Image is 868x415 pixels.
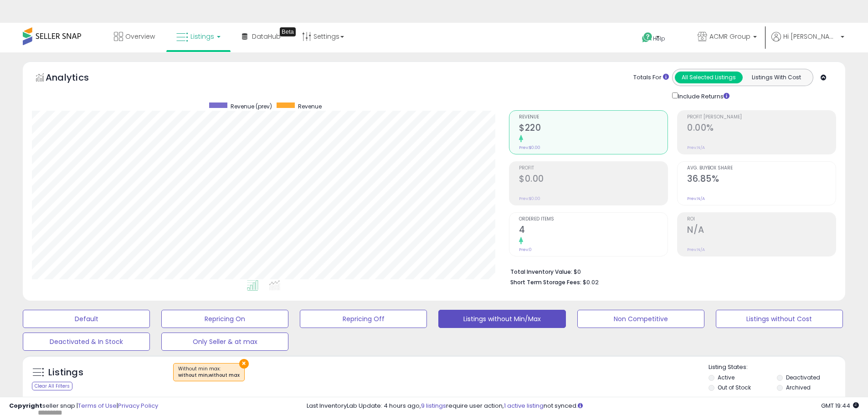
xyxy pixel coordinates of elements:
[190,32,214,41] span: Listings
[709,32,750,41] span: ACMR Group
[78,401,117,410] a: Terms of Use
[675,72,743,83] button: All Selected Listings
[687,123,836,135] h2: 0.00%
[161,310,288,328] button: Repricing On
[161,333,288,351] button: Only Seller & at max
[665,91,740,101] div: Include Returns
[125,32,155,41] span: Overview
[742,72,810,83] button: Listings With Cost
[295,23,351,50] a: Settings
[687,166,836,171] span: Avg. Buybox Share
[687,217,836,222] span: ROI
[786,384,811,391] label: Archived
[48,366,83,379] h5: Listings
[231,102,272,110] span: Revenue (prev)
[300,310,427,328] button: Repricing Off
[46,71,107,86] h5: Analytics
[421,401,446,410] a: 9 listings
[691,23,764,52] a: ACMR Group
[519,225,668,237] h2: 4
[519,196,540,201] small: Prev: $0.00
[307,402,859,410] div: Last InventoryLab Update: 4 hours ago, require user action, not synced.
[280,27,296,36] div: Tooltip anchor
[519,247,532,252] small: Prev: 0
[578,403,583,409] i: Click here to read more about un-synced listings.
[653,35,665,42] span: Help
[23,310,150,328] button: Default
[510,278,581,286] b: Short Term Storage Fees:
[510,266,829,277] li: $0
[687,174,836,186] h2: 36.85%
[687,145,705,150] small: Prev: N/A
[583,278,599,287] span: $0.02
[633,73,669,82] div: Totals For
[716,310,843,328] button: Listings without Cost
[178,365,240,379] span: Without min max :
[687,225,836,237] h2: N/A
[771,32,844,52] a: Hi [PERSON_NAME]
[118,401,158,410] a: Privacy Policy
[504,401,544,410] a: 1 active listing
[519,174,668,186] h2: $0.00
[577,310,704,328] button: Non Competitive
[9,401,42,410] strong: Copyright
[709,363,845,372] p: Listing States:
[821,401,859,410] span: 2025-08-14 19:44 GMT
[298,102,322,110] span: Revenue
[718,374,734,381] label: Active
[510,268,572,276] b: Total Inventory Value:
[519,115,668,120] span: Revenue
[519,217,668,222] span: Ordered Items
[687,196,705,201] small: Prev: N/A
[107,23,162,50] a: Overview
[783,32,838,41] span: Hi [PERSON_NAME]
[718,384,751,391] label: Out of Stock
[687,115,836,120] span: Profit [PERSON_NAME]
[252,32,281,41] span: DataHub
[786,374,820,381] label: Deactivated
[239,359,249,369] button: ×
[23,333,150,351] button: Deactivated & In Stock
[519,123,668,135] h2: $220
[178,372,240,379] div: without min,without max
[642,32,653,43] i: Get Help
[169,23,227,50] a: Listings
[519,145,540,150] small: Prev: $0.00
[635,25,683,52] a: Help
[32,382,72,390] div: Clear All Filters
[519,166,668,171] span: Profit
[235,23,288,50] a: DataHub
[438,310,565,328] button: Listings without Min/Max
[9,402,158,410] div: seller snap | |
[687,247,705,252] small: Prev: N/A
